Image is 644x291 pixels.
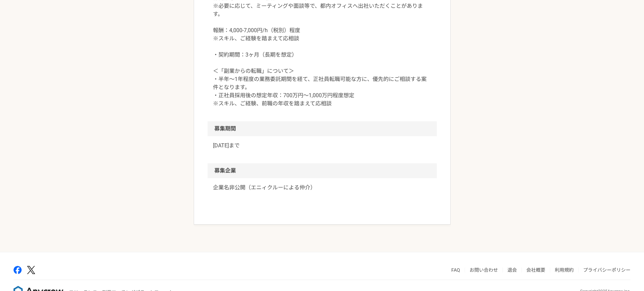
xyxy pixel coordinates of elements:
img: x-391a3a86.png [27,266,35,274]
a: 会社概要 [526,267,545,273]
h2: 募集企業 [208,163,437,178]
h2: 募集期間 [208,121,437,136]
a: 企業名非公開（エニィクルーによる仲介） [213,184,431,192]
img: facebook-2adfd474.png [14,266,22,274]
a: 退会 [507,267,517,273]
a: プライバシーポリシー [583,267,630,273]
a: お問い合わせ [470,267,498,273]
a: 利用規約 [555,267,574,273]
a: FAQ [451,267,460,273]
p: [DATE]まで [213,142,431,150]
